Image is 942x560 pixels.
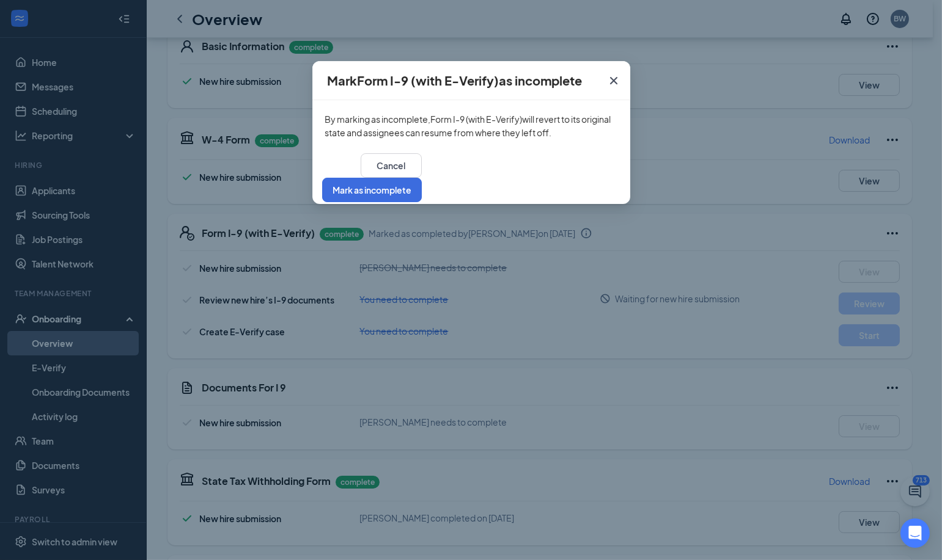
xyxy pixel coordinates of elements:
[900,518,930,548] div: Open Intercom Messenger
[597,61,630,100] button: Close
[327,72,582,89] h4: Mark Form I-9 (with E-Verify) as incomplete
[322,178,422,202] button: Mark as incomplete
[606,73,621,88] svg: Cross
[361,153,422,178] button: Cancel
[325,114,611,138] span: By marking as incomplete, Form I-9 (with E-Verify) will revert to its original state and assignee...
